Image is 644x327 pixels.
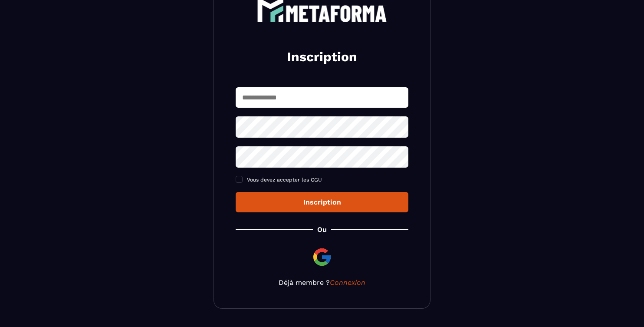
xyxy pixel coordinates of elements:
[246,48,398,66] h2: Inscription
[236,278,408,287] p: Déjà membre ?
[243,198,401,206] div: Inscription
[247,177,322,183] span: Vous devez accepter les CGU
[317,225,327,234] p: Ou
[312,247,332,268] img: google
[236,192,408,212] button: Inscription
[330,278,365,287] a: Connexion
